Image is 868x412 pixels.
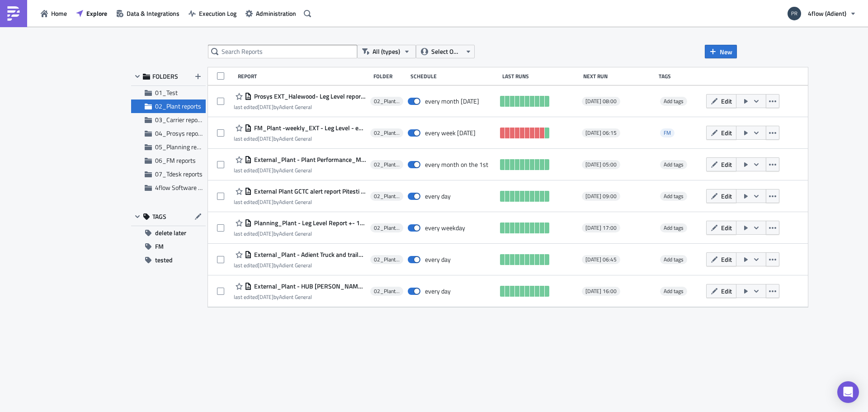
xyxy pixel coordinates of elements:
[374,224,400,232] span: 02_Plant reports
[258,198,274,206] time: 2025-06-25T09:40:36Z
[241,6,301,20] button: Administration
[585,256,617,263] span: [DATE] 06:45
[51,9,67,18] span: Home
[425,129,476,137] div: every week on Monday
[252,124,366,132] span: FM_Plant -weekly_EXT - Leg Level - every Monday
[706,284,736,298] button: Edit
[425,256,451,264] div: every day
[131,240,206,253] button: FM
[256,9,296,18] span: Administration
[585,224,617,232] span: [DATE] 17:00
[234,294,366,300] div: last edited by Adient General
[155,156,196,165] span: 06_FM reports
[373,73,406,80] div: Folder
[238,73,369,80] div: Report
[155,226,186,240] span: delete later
[837,381,859,403] div: Open Intercom Messenger
[585,288,617,295] span: [DATE] 16:00
[660,255,687,264] span: Add tags
[585,98,617,105] span: [DATE] 08:00
[583,73,654,80] div: Next Run
[425,161,488,169] div: every month on the 1st
[664,255,684,264] span: Add tags
[374,98,400,105] span: 02_Plant reports
[155,88,178,97] span: 01_Test
[664,128,671,137] span: FM
[155,169,203,179] span: 07_Tdesk reports
[706,221,736,235] button: Edit
[660,287,687,296] span: Add tags
[705,45,737,58] button: New
[112,6,184,20] button: Data & Integrations
[155,128,206,138] span: 04_Prosys reports
[234,262,366,269] div: last edited by Adient General
[357,45,416,58] button: All (types)
[155,142,211,152] span: 05_Planning reports
[374,193,400,200] span: 02_Plant reports
[252,219,366,227] span: Planning_Plant - Leg Level Report +- 15 days - Everyday
[374,129,400,137] span: 02_Plant reports
[252,92,366,100] span: Prosys EXT_Halewood- Leg Level report_last month
[416,45,475,58] button: Select Owner
[425,287,451,295] div: every day
[425,97,479,105] div: every month on Monday
[127,9,179,18] span: Data & Integrations
[706,189,736,203] button: Edit
[502,73,579,80] div: Last Runs
[782,4,861,24] button: 4flow (Adient)
[374,256,400,263] span: 02_Plant reports
[373,47,400,57] span: All (types)
[664,287,684,295] span: Add tags
[660,97,687,106] span: Add tags
[808,9,846,18] span: 4flow (Adient)
[258,103,274,111] time: 2025-10-06T13:59:14Z
[86,9,107,18] span: Explore
[706,252,736,266] button: Edit
[585,129,617,137] span: [DATE] 06:15
[252,187,366,195] span: External Plant GCTC alert report Pitesti HUB Burton Everyday
[258,229,274,238] time: 2025-10-06T13:59:58Z
[706,126,736,140] button: Edit
[36,6,71,20] button: Home
[258,134,274,143] time: 2025-10-08T11:49:17Z
[721,223,732,232] span: Edit
[721,191,732,201] span: Edit
[660,160,687,169] span: Add tags
[431,47,462,57] span: Select Owner
[258,293,274,301] time: 2025-06-25T10:29:43Z
[660,223,687,232] span: Add tags
[664,97,684,105] span: Add tags
[6,6,21,21] img: PushMetrics
[131,253,206,267] button: tested
[234,199,366,205] div: last edited by Adient General
[252,282,366,290] span: External_Plant - HUB Burton assignment list
[152,72,178,81] span: FOLDERS
[252,156,366,164] span: External_Plant - Plant Performance_Monthly UNITED raw data
[706,94,736,108] button: Edit
[155,183,211,192] span: 4flow Software KAM
[234,167,366,174] div: last edited by Adient General
[721,160,732,169] span: Edit
[664,192,684,200] span: Add tags
[787,6,802,21] img: Avatar
[258,166,274,175] time: 2025-10-03T08:34:03Z
[184,6,241,20] button: Execution Log
[155,101,201,111] span: 02_Plant reports
[664,223,684,232] span: Add tags
[664,160,684,169] span: Add tags
[660,192,687,201] span: Add tags
[131,226,206,240] button: delete later
[234,135,366,142] div: last edited by Adient General
[155,115,205,124] span: 03_Carrier reports
[720,47,732,57] span: New
[252,251,366,259] span: External_Plant - Adient Truck and trailer tracking Report - Zwickau Time 1
[660,128,675,137] span: FM
[659,73,703,80] div: Tags
[234,104,366,110] div: last edited by Adient General
[155,240,164,253] span: FM
[585,161,617,168] span: [DATE] 05:00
